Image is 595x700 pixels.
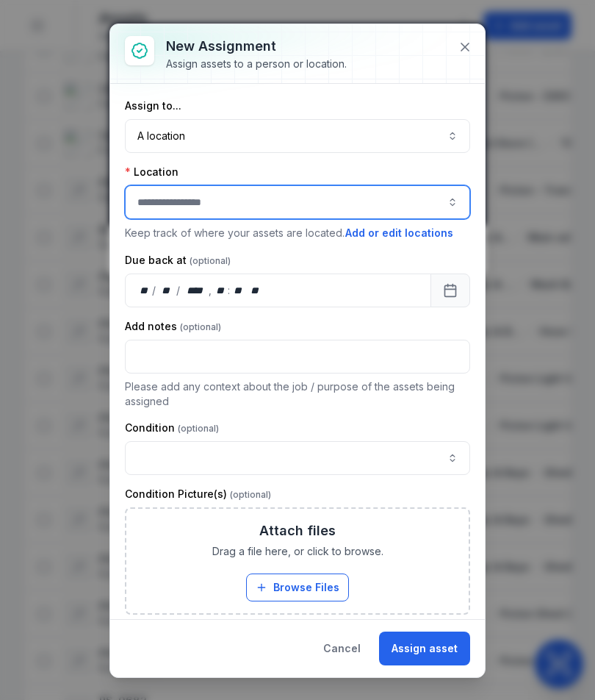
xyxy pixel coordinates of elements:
[125,225,470,241] p: Keep track of where your assets are located.
[125,253,231,268] label: Due back at
[212,544,383,559] span: Drag a file here, or click to browse.
[209,283,213,298] div: ,
[181,283,209,298] div: year,
[311,632,373,665] button: Cancel
[259,521,336,541] h3: Attach files
[231,283,246,298] div: minute,
[125,319,221,334] label: Add notes
[345,225,454,241] button: Add or edit locations
[246,574,349,601] button: Browse Files
[157,283,177,298] div: month,
[137,283,152,298] div: day,
[176,283,181,298] div: /
[125,487,271,501] label: Condition Picture(s)
[152,283,157,298] div: /
[125,119,470,153] button: A location
[430,274,470,307] button: Calendar
[125,421,219,435] label: Condition
[228,283,231,298] div: :
[125,99,181,113] label: Assign to...
[379,632,470,665] button: Assign asset
[125,165,178,179] label: Location
[213,283,228,298] div: hour,
[166,57,347,71] div: Assign assets to a person or location.
[125,379,470,409] p: Please add any context about the job / purpose of the assets being assigned
[248,283,264,298] div: am/pm,
[166,36,347,57] h3: New assignment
